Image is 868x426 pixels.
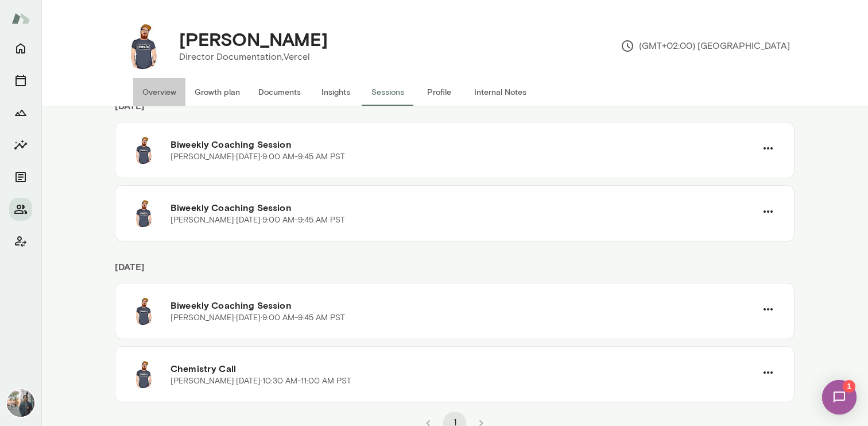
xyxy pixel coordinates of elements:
[133,78,185,106] button: Overview
[119,23,165,69] img: Rich Haines
[9,166,32,189] button: Documents
[9,133,32,156] button: Insights
[185,78,249,106] button: Growth plan
[115,99,795,122] h6: [DATE]
[9,198,32,221] button: Members
[249,78,310,106] button: Documents
[170,151,345,163] p: [PERSON_NAME] · [DATE] · 9:00 AM-9:45 AM PST
[362,78,413,106] button: Sessions
[413,78,465,106] button: Profile
[310,78,362,106] button: Insights
[115,260,795,283] h6: [DATE]
[170,312,345,324] p: [PERSON_NAME] · [DATE] · 9:00 AM-9:45 AM PST
[170,362,756,375] h6: Chemistry Call
[170,375,351,387] p: [PERSON_NAME] · [DATE] · 10:30 AM-11:00 AM PST
[179,28,328,50] h4: [PERSON_NAME]
[621,39,790,53] p: (GMT+02:00) [GEOGRAPHIC_DATA]
[170,214,345,226] p: [PERSON_NAME] · [DATE] · 9:00 AM-9:45 AM PST
[9,230,32,253] button: Client app
[170,201,756,214] h6: Biweekly Coaching Session
[170,298,756,312] h6: Biweekly Coaching Session
[170,137,756,151] h6: Biweekly Coaching Session
[179,50,328,64] p: Director Documentation, Vercel
[9,69,32,92] button: Sessions
[9,37,32,60] button: Home
[9,101,32,124] button: Growth Plan
[7,389,34,417] img: Gene Lee
[465,78,536,106] button: Internal Notes
[11,7,30,29] img: Mento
